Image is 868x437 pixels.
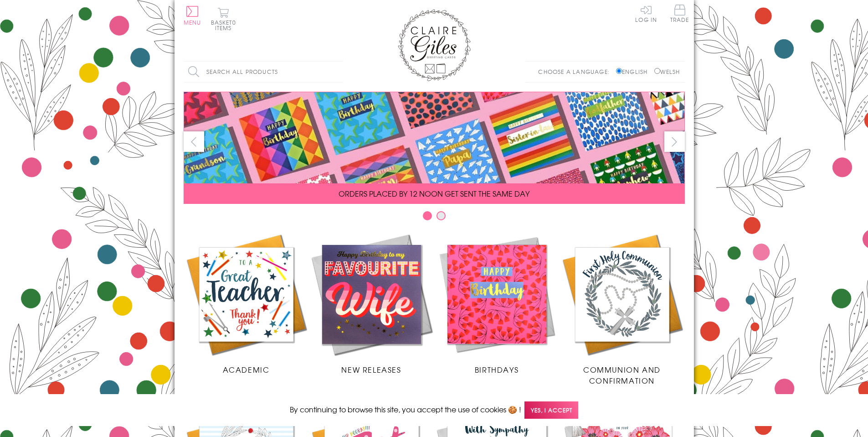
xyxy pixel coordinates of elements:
[670,5,689,22] span: Trade
[616,68,622,74] input: English
[184,211,685,225] div: Carousel Pagination
[664,131,685,152] button: next
[560,232,685,386] a: Communion and Confirmation
[184,6,201,25] button: Menu
[670,5,689,24] a: Trade
[223,364,270,375] span: Academic
[434,232,560,375] a: Birthdays
[309,232,434,375] a: New Releases
[616,68,652,76] label: English
[184,62,343,82] input: Search all products
[423,211,432,220] button: Carousel Page 1 (Current Slide)
[211,7,236,31] button: Basket0 items
[538,68,614,76] p: Choose a language:
[398,9,471,81] img: Claire Giles Greetings Cards
[437,211,446,220] button: Carousel Page 2
[215,18,236,32] span: 0 items
[583,364,661,386] span: Communion and Confirmation
[635,5,657,22] a: Log In
[184,232,309,375] a: Academic
[475,364,519,375] span: Birthdays
[184,131,204,152] button: prev
[524,401,578,419] span: Yes, I accept
[334,62,343,82] input: Search
[184,18,201,26] span: Menu
[654,68,680,76] label: Welsh
[654,68,660,74] input: Welsh
[341,364,401,375] span: New Releases
[339,188,529,199] span: ORDERS PLACED BY 12 NOON GET SENT THE SAME DAY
